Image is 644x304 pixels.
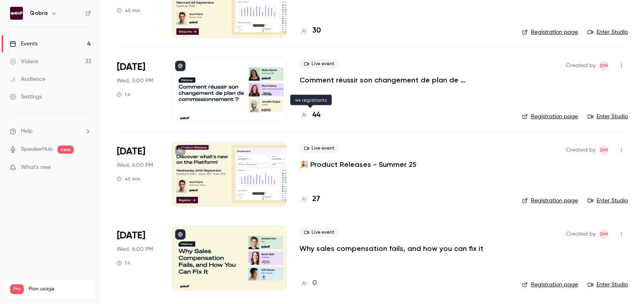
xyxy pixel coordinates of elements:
[588,113,628,121] a: Enter Studio
[299,25,321,36] a: 30
[117,260,130,266] div: 1 h
[117,161,153,169] span: Wed, 6:00 PM
[299,110,320,121] a: 44
[117,91,130,98] div: 1 h
[588,197,628,205] a: Enter Studio
[299,75,509,85] a: Comment réussir son changement de plan de commissionnement ?
[566,61,596,70] span: Created by
[522,281,578,289] a: Registration page
[588,281,628,289] a: Enter Studio
[10,127,91,136] li: help-dropdown-opener
[600,229,608,239] span: DM
[600,61,608,70] span: DM
[117,245,153,253] span: Wed, 6:00 PM
[10,284,24,294] span: Pro
[117,145,145,158] span: [DATE]
[117,61,145,74] span: [DATE]
[599,145,609,155] span: Dylan Manceau
[10,40,37,48] div: Events
[299,228,339,237] span: Live event
[21,163,51,172] span: What's new
[58,146,74,154] span: new
[522,197,578,205] a: Registration page
[299,144,339,153] span: Live event
[600,145,608,155] span: DM
[21,145,53,154] a: SpeakerHub
[312,278,317,289] h4: 0
[588,28,628,36] a: Enter Studio
[599,61,609,70] span: Dylan Manceau
[312,110,320,121] h4: 44
[312,25,321,36] h4: 30
[599,229,609,239] span: Dylan Manceau
[117,176,140,182] div: 45 min
[312,194,320,205] h4: 27
[10,75,45,83] div: Audience
[522,113,578,121] a: Registration page
[117,77,153,85] span: Wed, 5:00 PM
[10,58,38,66] div: Videos
[117,58,159,122] div: Sep 24 Wed, 5:00 PM (Europe/Paris)
[10,7,23,20] img: Qobra
[522,28,578,36] a: Registration page
[21,127,33,136] span: Help
[299,194,320,205] a: 27
[299,278,317,289] a: 0
[299,244,483,253] a: Why sales compensation fails, and how you can fix it
[299,160,417,169] a: 🎉 Product Releases - Summer 25
[30,9,47,17] h6: Qobra
[29,286,91,292] span: Plan usage
[117,7,140,14] div: 45 min
[117,229,145,242] span: [DATE]
[566,229,596,239] span: Created by
[299,59,339,69] span: Live event
[566,145,596,155] span: Created by
[117,142,159,206] div: Sep 24 Wed, 6:00 PM (Europe/Paris)
[10,93,42,101] div: Settings
[117,226,159,290] div: Oct 8 Wed, 6:00 PM (Europe/Paris)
